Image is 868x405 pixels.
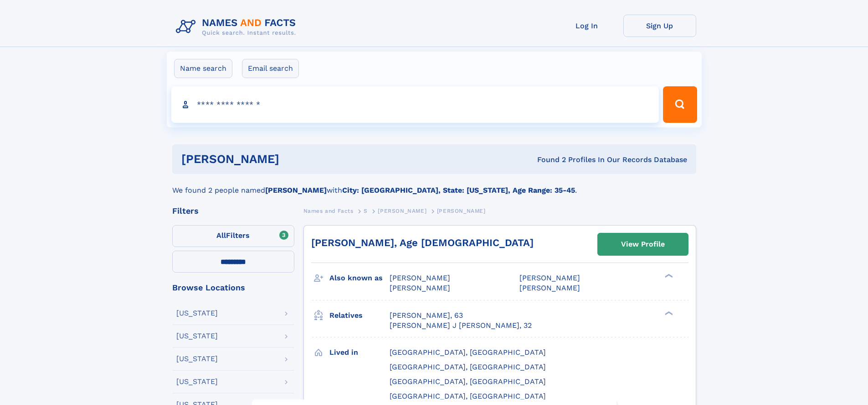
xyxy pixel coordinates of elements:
div: [US_STATE] [176,332,218,340]
span: All [216,231,226,240]
a: Sign Up [623,15,696,37]
input: search input [171,86,659,123]
h3: Relatives [329,308,390,323]
span: [PERSON_NAME] [378,208,426,214]
span: [PERSON_NAME] [390,284,450,292]
span: [PERSON_NAME] [390,274,450,282]
div: ❯ [663,273,673,279]
img: Logo Names and Facts [172,15,303,39]
span: S [364,208,368,214]
span: [GEOGRAPHIC_DATA], [GEOGRAPHIC_DATA] [390,363,546,371]
label: Email search [242,59,299,78]
div: ❯ [663,310,673,316]
div: Found 2 Profiles In Our Records Database [408,155,687,165]
span: [PERSON_NAME] [437,208,486,214]
div: [US_STATE] [176,310,218,317]
div: Filters [172,207,294,215]
a: Log In [550,15,623,37]
div: Browse Locations [172,284,294,292]
span: [GEOGRAPHIC_DATA], [GEOGRAPHIC_DATA] [390,377,546,386]
a: [PERSON_NAME] [378,205,426,216]
a: Names and Facts [303,205,354,216]
a: [PERSON_NAME], Age [DEMOGRAPHIC_DATA] [311,237,534,248]
div: [US_STATE] [176,355,218,363]
span: [PERSON_NAME] [519,284,580,292]
div: [US_STATE] [176,378,218,385]
button: Search Button [663,86,697,123]
span: [GEOGRAPHIC_DATA], [GEOGRAPHIC_DATA] [390,348,546,357]
div: View Profile [621,234,665,255]
div: We found 2 people named with . [172,174,696,196]
a: [PERSON_NAME] J [PERSON_NAME], 32 [390,321,532,331]
label: Filters [172,225,294,247]
label: Name search [174,59,232,78]
a: S [364,205,368,216]
span: [GEOGRAPHIC_DATA], [GEOGRAPHIC_DATA] [390,392,546,400]
h3: Also known as [329,270,390,286]
h3: Lived in [329,345,390,360]
span: [PERSON_NAME] [519,274,580,282]
b: City: [GEOGRAPHIC_DATA], State: [US_STATE], Age Range: 35-45 [342,186,575,195]
b: [PERSON_NAME] [265,186,327,195]
h1: [PERSON_NAME] [181,153,408,165]
a: View Profile [598,233,688,255]
a: [PERSON_NAME], 63 [390,310,463,321]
